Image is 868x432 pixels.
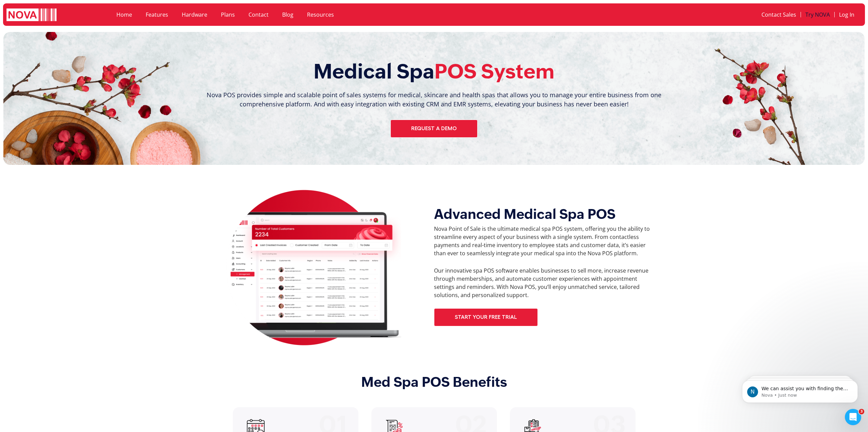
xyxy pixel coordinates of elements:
nav: Menu [607,7,858,22]
span: Request a Demo [411,125,457,132]
a: Hardware [175,7,214,22]
a: Home [110,7,139,22]
span: 3 [859,409,864,414]
span: Start Your Free Trial [455,314,517,321]
h2: Med Spa POS Benefits [228,374,640,390]
span: Medical Spa [314,59,434,83]
p: Nova Point of Sale is the ultimate medical spa POS system, offering you the ability to streamline... [434,225,656,257]
img: logo white [6,8,57,22]
a: Plans [214,7,242,22]
a: Start Your Free Trial [434,308,538,326]
iframe: Intercom notifications message [732,366,868,414]
h2: POS System [180,59,688,84]
a: Request a Demo [390,120,478,138]
a: Log In [835,7,859,22]
a: Contact [242,7,275,22]
a: Contact Sales [757,7,801,22]
h2: Advanced Medical Spa POS [434,209,656,220]
a: Resources [300,7,341,22]
iframe: Intercom live chat [845,409,861,425]
p: Nova POS provides simple and scalable point of sales systems for medical, skincare and health spa... [187,90,681,109]
a: Blog [275,7,300,22]
nav: Menu [110,7,599,22]
a: Features [139,7,175,22]
p: Our innovative spa POS software enables businesses to sell more, increase revenue through members... [434,266,656,299]
a: Try NOVA [801,7,834,22]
